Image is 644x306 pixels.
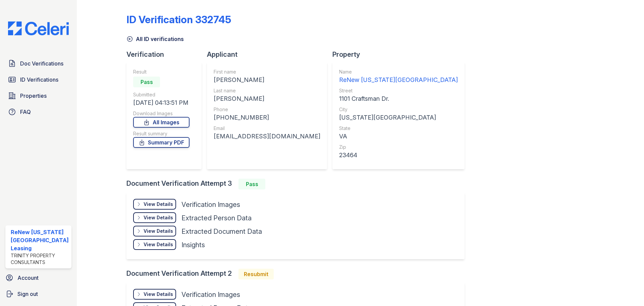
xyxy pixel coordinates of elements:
[181,240,205,250] div: Insights
[339,144,458,150] div: Zip
[339,94,458,103] div: 1101 Craftsman Dr.
[17,290,38,298] span: Sign out
[133,98,190,107] div: [DATE] 04:13:51 PM
[214,94,320,103] div: [PERSON_NAME]
[207,50,332,59] div: Applicant
[339,69,458,85] a: Name ReNew [US_STATE][GEOGRAPHIC_DATA]
[126,269,470,279] div: Document Verification Attempt 2
[214,113,320,122] div: [PHONE_NUMBER]
[5,57,71,70] a: Doc Verifications
[133,91,190,98] div: Submitted
[3,271,74,285] a: Account
[214,69,320,75] div: First name
[17,274,39,282] span: Account
[339,75,458,85] div: ReNew [US_STATE][GEOGRAPHIC_DATA]
[133,117,190,128] a: All Images
[133,130,190,137] div: Result summary
[133,110,190,117] div: Download Images
[214,87,320,94] div: Last name
[339,113,458,122] div: [US_STATE][GEOGRAPHIC_DATA]
[126,35,184,43] a: All ID verifications
[181,200,240,209] div: Verification Images
[20,76,58,84] span: ID Verifications
[144,201,173,208] div: View Details
[214,106,320,113] div: Phone
[144,228,173,234] div: View Details
[144,214,173,221] div: View Details
[339,132,458,141] div: VA
[3,21,74,35] img: CE_Logo_Blue-a8612792a0a2168367f1c8372b55b34899dd931a85d93a1a3d3e32e68fde9ad4.png
[339,125,458,132] div: State
[238,179,265,189] div: Pass
[339,69,458,75] div: Name
[238,269,274,279] div: Resubmit
[133,69,190,75] div: Result
[339,150,458,160] div: 23464
[126,179,470,189] div: Document Verification Attempt 3
[332,50,470,59] div: Property
[11,252,69,266] div: Trinity Property Consultants
[126,50,207,59] div: Verification
[616,279,637,299] iframe: chat widget
[20,59,63,68] span: Doc Verifications
[20,92,47,100] span: Properties
[144,241,173,248] div: View Details
[133,137,190,148] a: Summary PDF
[214,75,320,85] div: [PERSON_NAME]
[5,73,71,86] a: ID Verifications
[133,77,160,87] div: Pass
[181,290,240,299] div: Verification Images
[11,228,69,252] div: ReNew [US_STATE][GEOGRAPHIC_DATA] Leasing
[339,87,458,94] div: Street
[126,13,231,26] div: ID Verification 332745
[181,213,252,223] div: Extracted Person Data
[5,89,71,102] a: Properties
[3,287,74,301] a: Sign out
[214,132,320,141] div: [EMAIL_ADDRESS][DOMAIN_NAME]
[20,108,31,116] span: FAQ
[144,291,173,298] div: View Details
[5,105,71,119] a: FAQ
[214,125,320,132] div: Email
[181,227,262,236] div: Extracted Document Data
[339,106,458,113] div: City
